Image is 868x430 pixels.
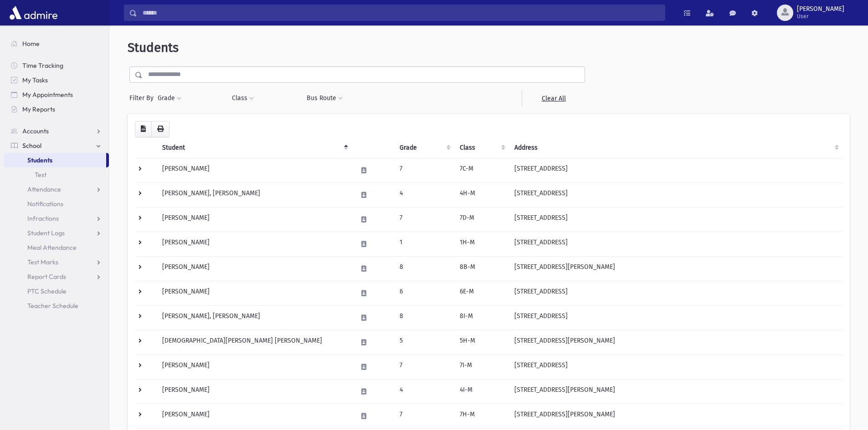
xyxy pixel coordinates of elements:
td: [PERSON_NAME] [157,404,352,428]
td: [PERSON_NAME] [157,354,352,379]
td: [STREET_ADDRESS] [509,305,842,330]
span: Meal Attendance [27,243,77,252]
td: 4 [394,182,454,207]
span: School [22,142,41,150]
th: Class: activate to sort column ascending [454,137,509,158]
th: Grade: activate to sort column ascending [394,137,454,158]
td: [PERSON_NAME] [157,207,352,232]
a: Clear All [522,90,585,106]
td: [PERSON_NAME], [PERSON_NAME] [157,182,352,207]
td: 6 [394,281,454,305]
th: Student: activate to sort column descending [157,137,352,158]
td: [PERSON_NAME] [157,379,352,404]
th: Address: activate to sort column ascending [509,137,842,158]
td: 5 [394,330,454,354]
button: Class [231,90,254,106]
span: PTC Schedule [27,287,67,295]
td: 1H-M [454,232,509,256]
td: 7 [394,354,454,379]
td: [STREET_ADDRESS][PERSON_NAME] [509,404,842,428]
button: Print [151,121,169,137]
a: Notifications [4,197,109,211]
td: 1 [394,232,454,256]
a: Report Cards [4,269,109,284]
td: [PERSON_NAME] [157,281,352,305]
td: 5H-M [454,330,509,354]
span: Test Marks [27,258,58,266]
img: AdmirePro [7,4,60,22]
td: 7D-M [454,207,509,232]
span: Filter By [129,93,157,103]
td: 8I-M [454,305,509,330]
td: [STREET_ADDRESS][PERSON_NAME] [509,330,842,354]
td: [STREET_ADDRESS] [509,207,842,232]
td: 7I-M [454,354,509,379]
td: 6E-M [454,281,509,305]
span: Report Cards [27,273,66,281]
span: My Appointments [22,91,73,99]
button: Bus Route [306,90,343,106]
td: 7 [394,158,454,182]
td: 7H-M [454,404,509,428]
td: [STREET_ADDRESS] [509,232,842,256]
span: Time Tracking [22,61,63,70]
span: [PERSON_NAME] [797,5,844,13]
a: Student Logs [4,226,109,240]
td: 8 [394,305,454,330]
span: My Tasks [22,76,48,84]
td: [STREET_ADDRESS] [509,158,842,182]
td: 4I-M [454,379,509,404]
span: Infractions [27,214,59,223]
span: User [797,13,844,20]
td: 4H-M [454,182,509,207]
a: Accounts [4,124,109,138]
input: Search [137,5,665,21]
button: CSV [135,121,152,137]
a: Students [4,153,106,167]
span: Attendance [27,185,61,193]
td: [STREET_ADDRESS] [509,182,842,207]
td: [STREET_ADDRESS][PERSON_NAME] [509,256,842,281]
span: Students [128,40,179,55]
span: Accounts [22,127,49,135]
td: 7 [394,404,454,428]
td: [PERSON_NAME], [PERSON_NAME] [157,305,352,330]
a: Meal Attendance [4,240,109,255]
a: Infractions [4,211,109,226]
td: 7C-M [454,158,509,182]
td: [STREET_ADDRESS] [509,354,842,379]
a: My Tasks [4,73,109,87]
a: My Reports [4,102,109,116]
a: Test [4,167,109,182]
a: Attendance [4,182,109,197]
td: [PERSON_NAME] [157,256,352,281]
a: Test Marks [4,255,109,269]
td: 8 [394,256,454,281]
td: [PERSON_NAME] [157,158,352,182]
td: 7 [394,207,454,232]
a: Home [4,36,109,51]
a: My Appointments [4,87,109,102]
a: School [4,138,109,153]
span: Students [27,156,52,164]
a: PTC Schedule [4,284,109,298]
span: My Reports [22,105,55,113]
td: [DEMOGRAPHIC_DATA][PERSON_NAME] [PERSON_NAME] [157,330,352,354]
td: [PERSON_NAME] [157,232,352,256]
td: 4 [394,379,454,404]
td: [STREET_ADDRESS] [509,281,842,305]
td: [STREET_ADDRESS][PERSON_NAME] [509,379,842,404]
span: Student Logs [27,229,65,237]
a: Teacher Schedule [4,298,109,313]
span: Teacher Schedule [27,302,78,310]
td: 8B-M [454,256,509,281]
a: Time Tracking [4,58,109,73]
span: Notifications [27,200,63,208]
button: Grade [157,90,182,106]
span: Home [22,40,40,48]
